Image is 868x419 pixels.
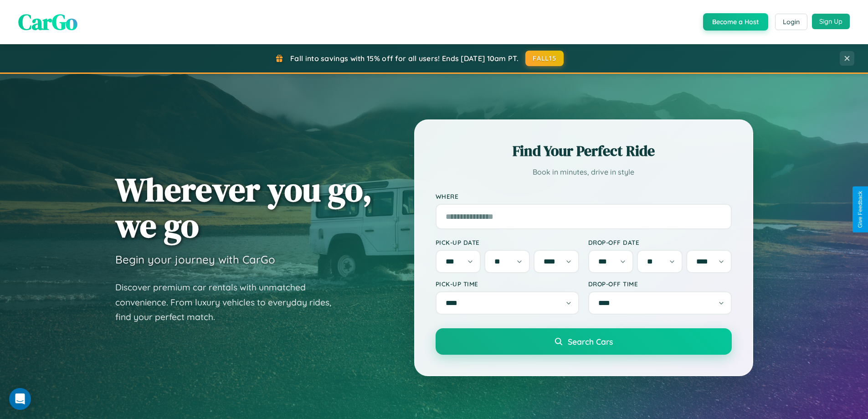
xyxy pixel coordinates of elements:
span: Search Cars [568,336,613,347]
h1: Wherever you go, we go [115,171,372,243]
span: Fall into savings with 15% off for all users! Ends [DATE] 10am PT. [290,54,519,63]
label: Where [436,192,732,200]
div: Open Intercom Messenger [9,388,31,410]
button: Become a Host [703,13,768,31]
div: Give Feedback [857,191,863,228]
h2: Find Your Perfect Ride [436,141,732,161]
button: FALL15 [525,51,564,66]
button: Sign Up [812,14,850,29]
label: Drop-off Time [588,280,732,288]
p: Book in minutes, drive in style [436,166,732,179]
label: Pick-up Time [436,280,579,288]
label: Drop-off Date [588,238,732,246]
h3: Begin your journey with CarGo [115,253,275,266]
p: Discover premium car rentals with unmatched convenience. From luxury vehicles to everyday rides, ... [115,280,343,325]
span: CarGo [18,7,77,37]
button: Login [775,14,807,30]
button: Search Cars [436,328,732,355]
label: Pick-up Date [436,238,579,246]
